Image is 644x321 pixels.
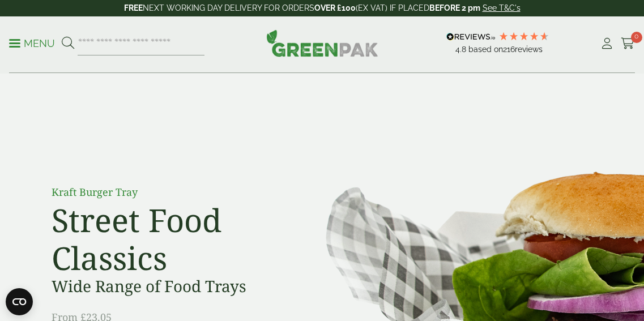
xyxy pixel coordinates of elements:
a: See T&C's [483,3,521,12]
a: Menu [9,37,55,48]
i: My Account [600,38,614,49]
h3: Wide Range of Food Trays [52,277,306,296]
strong: BEFORE 2 pm [429,3,480,12]
img: REVIEWS.io [446,33,496,41]
span: 4.8 [455,45,468,54]
img: GreenPak Supplies [266,29,378,57]
span: 0 [631,32,642,43]
p: Menu [9,37,55,50]
span: reviews [515,45,543,54]
i: Cart [621,38,635,49]
button: Open CMP widget [6,288,33,315]
h2: Street Food Classics [52,201,306,277]
span: 216 [503,45,515,54]
span: Based on [468,45,503,54]
a: 0 [621,35,635,52]
strong: OVER £100 [314,3,356,12]
div: 4.79 Stars [498,31,549,41]
strong: FREE [124,3,143,12]
p: Kraft Burger Tray [52,185,306,200]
